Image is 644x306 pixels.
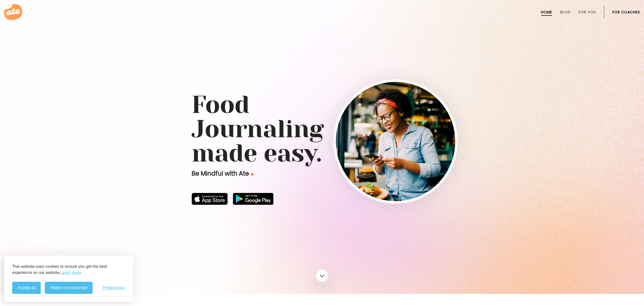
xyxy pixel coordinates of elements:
span: Preferences [103,286,125,290]
p: This website uses cookies to ensure you get the best experience on our website. [12,264,125,276]
a: Learn more [60,270,81,276]
img: badge-download-google.png [233,193,274,205]
button: Reject non-essential [45,282,93,294]
h1: Food Journaling made easy. [192,93,453,166]
button: Toggle preferences [103,286,125,290]
a: Home [541,10,552,14]
img: home-hero-img-rounded.png [336,82,455,201]
button: Accept all cookies [12,282,41,294]
a: For Coaches [612,10,640,14]
a: For You [579,10,596,14]
p: Be Mindful with Ate [192,170,333,178]
img: badge-download-apple.svg [192,193,228,205]
a: Blog [560,10,571,14]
